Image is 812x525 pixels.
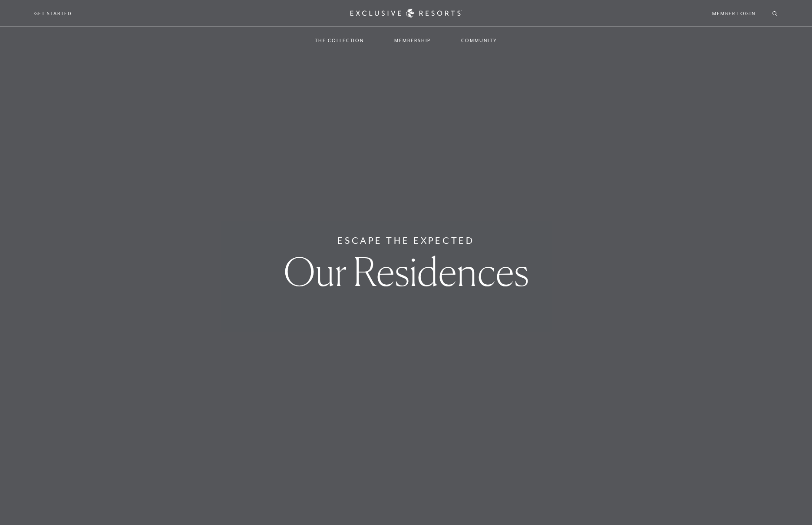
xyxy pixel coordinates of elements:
a: Community [452,28,505,53]
a: The Collection [306,28,373,53]
a: Get Started [34,10,72,17]
a: Membership [386,28,439,53]
h1: Our Residences [284,252,529,291]
h6: Escape The Expected [337,234,474,248]
a: Member Login [712,10,755,17]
